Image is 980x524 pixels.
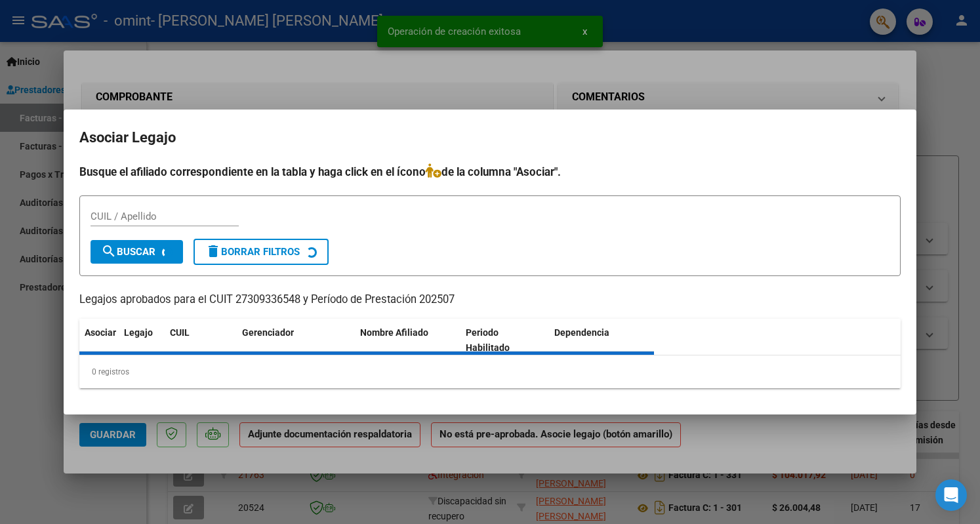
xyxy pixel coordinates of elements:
datatable-header-cell: Legajo [119,319,165,362]
span: Asociar [85,327,116,338]
mat-icon: search [101,243,117,259]
span: Borrar Filtros [205,246,300,258]
span: CUIL [170,327,190,338]
datatable-header-cell: Periodo Habilitado [460,319,549,362]
span: Periodo Habilitado [466,327,510,353]
div: Open Intercom Messenger [935,479,967,511]
datatable-header-cell: Dependencia [549,319,655,362]
button: Borrar Filtros [194,239,329,265]
div: 0 registros [79,355,901,388]
h2: Asociar Legajo [79,125,901,150]
p: Legajos aprobados para el CUIT 27309336548 y Período de Prestación 202507 [79,292,901,308]
datatable-header-cell: Nombre Afiliado [355,319,460,362]
h4: Busque el afiliado correspondiente en la tabla y haga click en el ícono de la columna "Asociar". [79,163,901,180]
span: Buscar [101,246,155,258]
datatable-header-cell: CUIL [165,319,237,362]
mat-icon: delete [205,243,221,259]
datatable-header-cell: Gerenciador [237,319,355,362]
span: Legajo [124,327,153,338]
span: Nombre Afiliado [360,327,428,338]
span: Gerenciador [242,327,294,338]
button: Buscar [91,240,183,264]
datatable-header-cell: Asociar [79,319,119,362]
span: Dependencia [554,327,609,338]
